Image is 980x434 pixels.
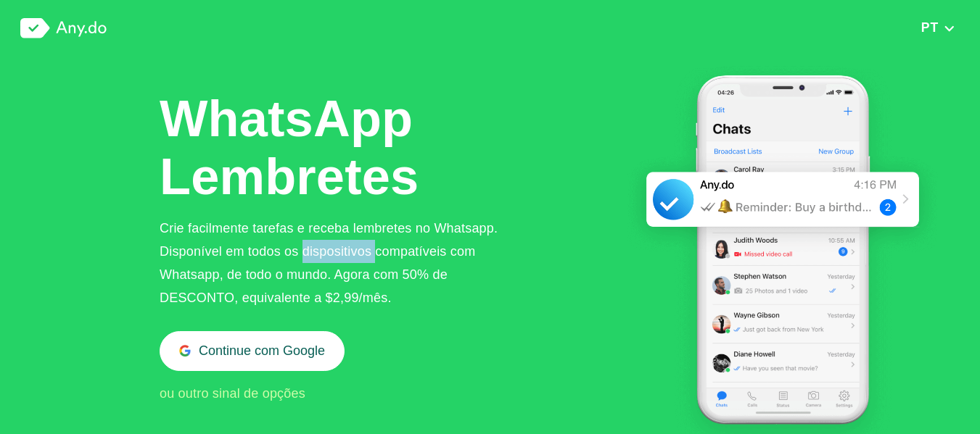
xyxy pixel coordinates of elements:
[160,90,428,206] h1: WhatsApp Lembretes
[943,23,955,33] img: down
[20,18,107,38] img: logo
[160,217,512,309] div: Crie facilmente tarefas e receba lembretes no Whatsapp. Disponível em todos os dispositivos compa...
[160,331,345,371] button: Continue com Google
[921,20,939,35] span: PT
[917,20,960,36] button: PT
[160,386,305,401] span: ou outro sinal de opções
